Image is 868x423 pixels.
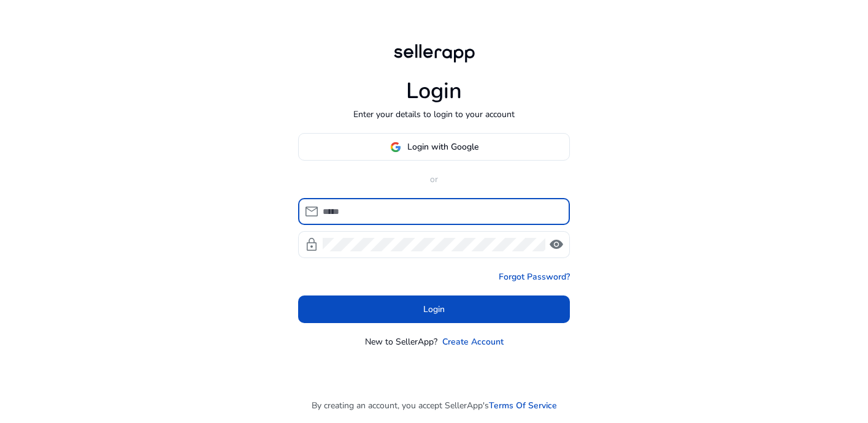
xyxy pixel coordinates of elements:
img: google-logo.svg [390,142,401,153]
p: or [298,173,570,186]
p: New to SellerApp? [365,335,437,348]
span: Login [423,303,445,316]
span: mail [304,204,319,219]
button: Login with Google [298,133,570,161]
span: lock [304,237,319,252]
p: Enter your details to login to your account [353,108,515,121]
span: visibility [549,237,564,252]
a: Terms Of Service [489,399,557,412]
a: Forgot Password? [499,270,570,283]
button: Login [298,295,570,323]
h1: Login [406,78,462,104]
a: Create Account [442,335,504,348]
span: Login with Google [407,140,478,153]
